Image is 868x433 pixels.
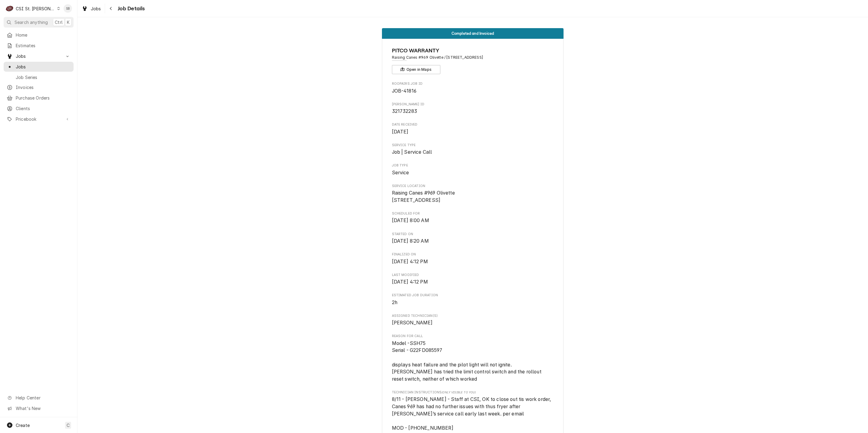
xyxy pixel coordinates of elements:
[392,190,455,203] span: Raising Canes #969 Olivette [STREET_ADDRESS]
[392,189,554,204] span: Service Location
[392,81,554,86] span: Roopairs Job ID
[392,102,554,107] span: [PERSON_NAME] ID
[16,105,71,112] span: Clients
[16,32,71,38] span: Home
[392,169,554,176] span: Job Type
[16,53,61,59] span: Jobs
[64,4,72,13] div: Shayla Bell's Avatar
[392,390,554,395] span: Technician Instructions
[392,293,554,298] span: Estimated Job Duration
[392,320,433,326] span: [PERSON_NAME]
[392,238,554,245] span: Started On
[392,252,554,265] div: Finalized On
[452,31,494,35] span: Completed and Invoiced
[392,218,429,223] span: [DATE] 8:00 AM
[16,74,71,80] span: Job Series
[4,403,74,413] a: Go to What's New
[392,238,429,244] span: [DATE] 8:20 AM
[392,184,554,189] span: Service Location
[16,84,71,90] span: Invoices
[392,81,554,94] div: Roopairs Job ID
[79,4,104,14] a: Jobs
[392,319,554,326] span: Assigned Technician(s)
[4,82,74,92] a: Invoices
[5,4,14,13] div: CSI St. Louis's Avatar
[442,391,476,394] span: (Only Visible to You)
[392,293,554,306] div: Estimated Job Duration
[16,42,71,49] span: Estimates
[392,47,554,74] div: Client Information
[16,64,71,70] span: Jobs
[392,340,543,382] span: Model -SSH75 Serial - G22FD085597 displays heat failure and the pilot light will not ignite. [PER...
[392,313,554,318] span: Assigned Technician(s)
[4,30,74,40] a: Home
[392,108,554,115] span: Mike Beckley - Wasserstrom ID
[392,273,554,286] div: Last Modified
[392,129,409,135] span: [DATE]
[55,19,63,25] span: Ctrl
[392,300,397,305] span: 2h
[392,211,554,224] div: Scheduled For
[16,95,71,101] span: Purchase Orders
[392,232,554,237] span: Started On
[106,4,116,13] button: Navigate back
[4,393,74,403] a: Go to Help Center
[392,299,554,306] span: Estimated Job Duration
[392,65,440,74] button: Open in Maps
[392,259,428,264] span: [DATE] 4:12 PM
[392,122,554,127] span: Date Received
[392,108,417,114] span: 321732283
[4,17,74,28] button: Search anythingCtrlK
[392,102,554,115] div: Mike Beckley - Wasserstrom ID
[392,170,409,175] span: Service
[4,41,74,51] a: Estimates
[392,163,554,168] span: Job Type
[5,4,14,13] div: C
[4,103,74,113] a: Clients
[16,405,70,412] span: What's New
[67,19,70,25] span: K
[67,422,70,428] span: C
[4,72,74,82] a: Job Series
[392,313,554,326] div: Assigned Technician(s)
[392,143,554,148] span: Service Type
[392,87,554,95] span: Roopairs Job ID
[16,5,55,12] div: CSI St. [PERSON_NAME]
[91,5,101,12] span: Jobs
[392,278,554,286] span: Last Modified
[16,423,30,428] span: Create
[4,62,74,72] a: Jobs
[392,143,554,156] div: Service Type
[4,114,74,124] a: Go to Pricebook
[64,4,72,13] div: SB
[392,47,554,55] span: Name
[392,334,554,339] span: Reason For Call
[392,258,554,265] span: Finalized On
[392,149,432,155] span: Job | Service Call
[392,232,554,245] div: Started On
[392,334,554,382] div: Reason For Call
[392,211,554,216] span: Scheduled For
[392,273,554,277] span: Last Modified
[16,116,61,122] span: Pricebook
[116,5,145,13] span: Job Details
[392,55,554,60] span: Address
[16,395,70,401] span: Help Center
[392,252,554,257] span: Finalized On
[392,128,554,136] span: Date Received
[392,217,554,224] span: Scheduled For
[392,184,554,204] div: Service Location
[392,122,554,135] div: Date Received
[392,88,416,94] span: JOB-41816
[4,51,74,61] a: Go to Jobs
[392,149,554,156] span: Service Type
[382,28,564,39] div: Status
[4,93,74,103] a: Purchase Orders
[392,340,554,383] span: Reason For Call
[392,279,428,285] span: [DATE] 4:12 PM
[392,163,554,176] div: Job Type
[15,19,48,25] span: Search anything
